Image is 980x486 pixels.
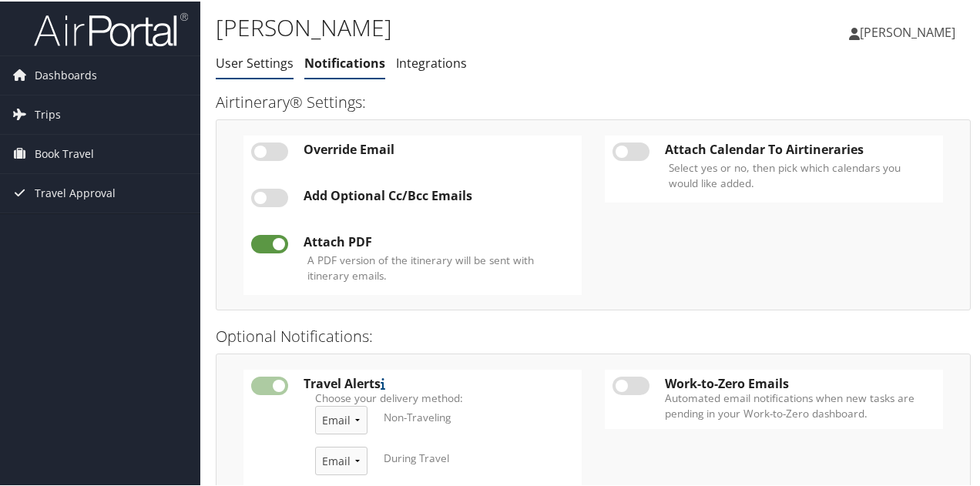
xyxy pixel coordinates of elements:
label: Choose your delivery method: [315,389,562,404]
label: Select yes or no, then pick which calendars you would like added. [669,159,931,190]
img: airportal-logo.png [34,10,188,46]
span: Travel Approval [35,173,116,211]
h3: Airtinerary® Settings: [216,90,971,112]
div: Attach Calendar To Airtineraries [665,141,935,155]
a: [PERSON_NAME] [849,8,971,54]
a: Notifications [304,53,385,70]
a: User Settings [216,53,294,70]
label: During Travel [384,449,449,464]
label: Non-Traveling [384,408,451,424]
h3: Optional Notifications: [216,324,971,346]
a: Integrations [396,53,467,70]
div: Add Optional Cc/Bcc Emails [304,187,574,201]
div: Work-to-Zero Emails [665,375,935,389]
div: Override Email [304,141,574,155]
span: Book Travel [35,133,94,172]
span: [PERSON_NAME] [860,22,955,39]
div: Travel Alerts [304,375,574,389]
span: Dashboards [35,55,97,93]
label: A PDF version of the itinerary will be sent with itinerary emails. [307,251,570,283]
span: Trips [35,94,61,132]
h1: [PERSON_NAME] [216,10,719,42]
label: Automated email notifications when new tasks are pending in your Work-to-Zero dashboard. [665,389,935,421]
div: Attach PDF [304,233,574,247]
